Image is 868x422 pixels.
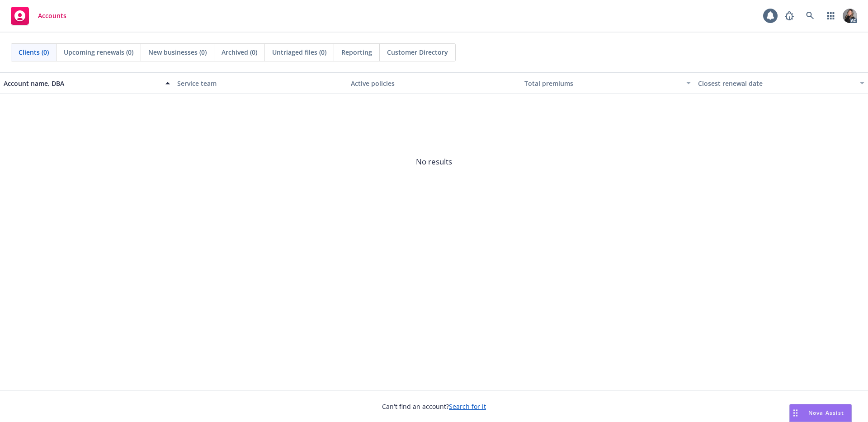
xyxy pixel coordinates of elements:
a: Search for it [449,402,486,411]
span: Reporting [341,47,372,57]
span: Can't find an account? [382,402,486,411]
span: Accounts [38,12,66,19]
div: Active policies [351,79,517,88]
button: Active policies [347,72,521,94]
div: Account name, DBA [4,79,160,88]
button: Closest renewal date [694,72,868,94]
img: photo [843,9,857,23]
span: Upcoming renewals (0) [64,47,133,57]
span: Customer Directory [387,47,448,57]
span: New businesses (0) [148,47,207,57]
button: Total premiums [521,72,694,94]
span: Untriaged files (0) [272,47,326,57]
a: Switch app [822,7,840,25]
span: Nova Assist [808,409,844,417]
div: Service team [177,79,344,88]
a: Accounts [7,3,70,28]
a: Report a Bug [780,7,798,25]
div: Drag to move [790,404,801,422]
div: Total premiums [524,79,681,88]
span: Archived (0) [222,47,257,57]
div: Closest renewal date [698,79,854,88]
a: Search [801,7,819,25]
span: Clients (0) [19,47,49,57]
button: Nova Assist [789,404,852,422]
button: Service team [174,72,347,94]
